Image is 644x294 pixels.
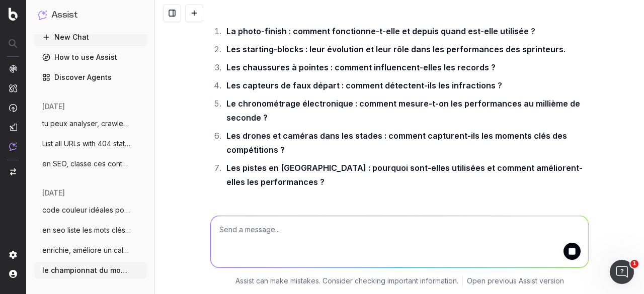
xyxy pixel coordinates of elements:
span: enrichie, améliore un calendrier pour le [42,245,131,255]
a: Discover Agents [34,69,147,85]
button: enrichie, améliore un calendrier pour le [34,242,147,258]
img: Botify logo [9,8,18,21]
img: Activation [9,104,17,112]
button: List all URLs with 404 status code from [34,136,147,152]
span: en seo liste les mots clés de l'event : [42,225,131,235]
a: How to use Assist [34,49,147,65]
span: le championnat du monde masculin de vole [42,265,131,275]
span: code couleur idéales pour un diagramme d [42,205,131,215]
img: Assist [9,142,17,151]
button: New Chat [34,29,147,45]
strong: Les pistes en [GEOGRAPHIC_DATA] : pourquoi sont-elles utilisées et comment améliorent-elles les p... [226,163,583,187]
p: Assist can make mistakes. Consider checking important information. [235,276,458,286]
img: Studio [9,123,17,131]
img: My account [9,270,17,278]
img: Assist [38,10,47,20]
strong: Les capteurs de faux départ : comment détectent-ils les infractions ? [226,80,502,90]
button: tu peux analyser, crawler rapidement un [34,116,147,132]
img: Setting [9,251,17,259]
span: tu peux analyser, crawler rapidement un [42,119,131,129]
a: Open previous Assist version [467,276,564,286]
strong: Le chronométrage électronique : comment mesure-t-on les performances au millième de seconde ? [226,99,582,123]
span: [DATE] [42,188,65,198]
img: Switch project [10,168,16,175]
button: en SEO, classe ces contenus en chaud fro [34,156,147,172]
iframe: Intercom live chat [610,260,634,284]
button: Assist [38,8,143,22]
span: List all URLs with 404 status code from [42,139,131,149]
button: en seo liste les mots clés de l'event : [34,222,147,238]
button: le championnat du monde masculin de vole [34,262,147,278]
button: code couleur idéales pour un diagramme d [34,202,147,218]
h1: Assist [51,8,77,22]
span: en SEO, classe ces contenus en chaud fro [42,159,131,169]
span: 1 [630,260,638,268]
strong: La photo-finish : comment fonctionne-t-elle et depuis quand est-elle utilisée ? [226,26,535,36]
img: Analytics [9,65,17,73]
strong: Les starting-blocks : leur évolution et leur rôle dans les performances des sprinteurs. [226,44,566,54]
strong: Les chaussures à pointes : comment influencent-elles les records ? [226,62,496,72]
strong: Les drones et caméras dans les stades : comment capturent-ils les moments clés des compétitions ? [226,131,569,155]
span: [DATE] [42,102,65,112]
img: Intelligence [9,84,17,92]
